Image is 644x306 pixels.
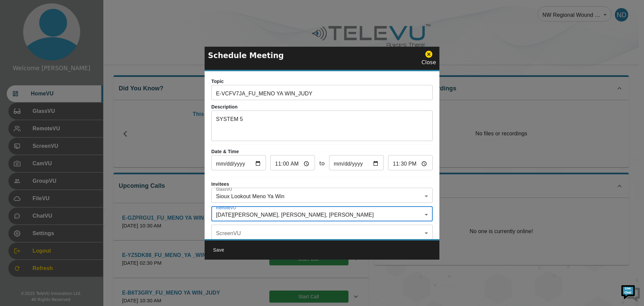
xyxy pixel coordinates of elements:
textarea: SYSTEM 5 [216,115,428,138]
div: Chat with us now [35,35,113,44]
div: [DATE][PERSON_NAME], [PERSON_NAME], [PERSON_NAME] [211,208,433,221]
div: Sioux Lookout Meno Ya Win [211,189,433,203]
div: Close [421,50,436,67]
button: Save [208,244,229,256]
p: Description [211,103,433,111]
span: We're online! [39,85,93,152]
p: Invitees [211,181,433,188]
span: to [319,160,325,168]
div: Minimize live chat window [110,3,126,19]
div: ​ [211,226,433,240]
textarea: Type your message and hit 'Enter' [3,183,128,207]
p: Schedule Meeting [208,50,284,61]
p: Topic [211,78,433,85]
img: d_736959983_company_1615157101543_736959983 [11,31,28,48]
img: Chat Widget [621,282,641,303]
p: Date & Time [211,148,433,155]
